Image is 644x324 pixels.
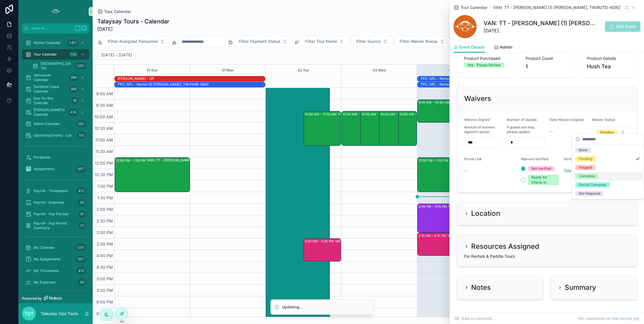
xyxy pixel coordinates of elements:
[464,117,490,122] span: Waivers Signed
[75,244,86,251] div: 1,611
[34,108,66,117] span: [PERSON_NAME]'s Calendar
[95,253,114,258] span: 4:00 PM
[41,311,78,316] p: Talaysay Ops Tours
[420,76,514,81] div: TPC: SPL - Rental (2) Peggy Lee, TW:APSG-WTBR
[459,44,485,50] span: Event Details
[464,94,491,103] h2: Waivers
[22,23,89,34] button: Jump to...K
[579,165,592,170] div: Flagged
[95,265,114,270] span: 4:30 PM
[587,62,630,71] span: Hush Tea
[361,111,395,117] div: 10:00 AM – 11:30 AM
[342,111,373,146] div: 10:00 AM – 11:30 AM
[420,76,514,81] div: TPC: SPL - Rental (2) [PERSON_NAME], TW:APSG-WTBR
[31,26,72,31] span: Jump to...
[493,5,621,10] span: VAN: TT - [PERSON_NAME] (1) [PERSON_NAME], TW:RUTD-ADRZ
[418,233,448,239] div: 3:15 PM – 4:15 PM
[449,65,461,76] div: 04 Thu
[579,174,595,179] div: Complete
[34,212,68,216] span: Payroll - Pay Periods
[22,130,89,141] a: Upcoming Events - List110
[579,148,588,153] div: None
[298,65,309,76] button: 02 Tue
[71,97,78,104] div: 16
[96,195,114,200] span: 1:30 PM
[34,52,57,57] span: Tour Calendar
[282,304,303,310] div: Updating...
[34,245,55,250] span: My Calendar
[22,254,89,264] a: My Assignments657
[95,91,114,96] span: 9:00 AM
[34,122,60,126] span: Admin Calendar
[400,38,438,44] span: Filter Waiver Status
[118,82,209,87] div: TPC: SPL - Rental (3) [PERSON_NAME], TW:VWIB-SBAT
[34,268,59,273] span: My Timesheets
[22,95,89,106] a: Sea-To-Sky Calendar16
[69,74,78,81] div: 399
[22,296,42,301] span: Powered by
[93,114,114,119] span: 10:00 AM
[507,125,545,134] span: If guests are less, please update.
[600,130,614,135] div: Pending
[335,239,371,244] div: VAN: TO - [PERSON_NAME] (3) [PERSON_NAME], TW:FQGE-NJWQ
[507,117,537,122] span: Number of Guests
[95,242,114,246] span: 3:30 PM
[361,111,392,146] div: 10:00 AM – 11:30 AM
[67,39,78,46] div: 1,611
[379,111,411,146] div: 10:00 AM – 11:30 AM
[22,220,89,231] a: Payroll - Pay Period Summary51
[95,276,114,281] span: 5:00 PM
[118,76,154,81] div: [PERSON_NAME] - Off
[448,233,521,238] div: VAN: TO - [PERSON_NAME] - [PERSON_NAME] (2) - GYG - GYGWZBGXV6MV
[22,119,89,129] a: Admin Calendar292
[75,62,86,69] div: 1,611
[565,283,596,292] h2: Summary
[239,38,280,44] span: Filter Payment Status
[494,42,512,54] a: Admin
[147,65,158,76] div: 31 Sun
[22,84,89,94] a: Sunshine Coast Calendar388
[96,184,114,189] span: 1:00 PM
[549,128,553,134] span: --
[76,187,86,194] div: 412
[34,96,69,105] span: Sea-To-Sky Calendar
[22,164,89,174] a: Assignments657
[579,191,600,196] div: Not Required
[104,9,131,14] span: Tour Calendar
[95,299,114,304] span: 6:00 PM
[418,158,492,192] div: 12:00 PM – 1:30 PMVAN - TT [PERSON_NAME] (2) - [GEOGRAPHIC_DATA][PERSON_NAME] - GYG - GYGX7N3R9H6M
[78,199,86,206] div: 26
[95,218,114,223] span: 2:30 PM
[34,155,50,160] span: Personnel
[22,209,89,219] a: Payroll - Pay Periods61
[76,120,86,127] div: 292
[484,19,597,27] h1: VAN: TT - [PERSON_NAME] (1) [PERSON_NAME], TW:RUTD-ADRZ
[418,100,481,122] div: 9:30 AM – 10:30 AMSSC: TT - Early Bird Sunshine Coast (24) [PERSON_NAME] |[PERSON_NAME] Tours, TW...
[380,111,414,117] div: 10:00 AM – 11:30 AM
[373,65,385,76] div: 03 Wed
[453,5,487,10] a: Tour Calendar
[118,82,209,87] div: TPC: SPL - Rental (3) Elea Hardy-Charbonnier, TW:VWIB-SBAT
[79,211,86,218] div: 61
[500,44,512,50] span: Admin
[93,161,114,165] span: 12:00 PM
[95,311,114,316] span: 6:30 PM
[95,207,114,212] span: 2:00 PM
[51,7,60,16] img: App logo
[103,36,170,47] button: Select Button
[93,126,114,131] span: 10:30 AM
[22,38,89,48] a: Master Calendar1,611
[418,233,492,255] div: 3:15 PM – 4:15 PMVAN: TO - [PERSON_NAME] - [PERSON_NAME] (2) - GYG - GYGWZBGXV6MV
[579,182,606,187] div: Partial Complete
[82,26,86,31] span: K
[526,56,569,61] span: Product Count
[95,230,114,235] span: 3:00 PM
[34,257,61,262] span: My Assignments
[399,111,433,117] div: 10:00 AM – 11:30 AM
[29,61,89,71] a: [GEOGRAPHIC_DATA]1,611
[563,168,601,174] span: Talaysay Ops Tours
[68,109,78,116] div: 474
[448,204,511,209] div: VAN: [GEOGRAPHIC_DATA][PERSON_NAME] (1) [PERSON_NAME], [GEOGRAPHIC_DATA]:QSNH-ZSYJ
[222,65,234,76] button: 01 Mon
